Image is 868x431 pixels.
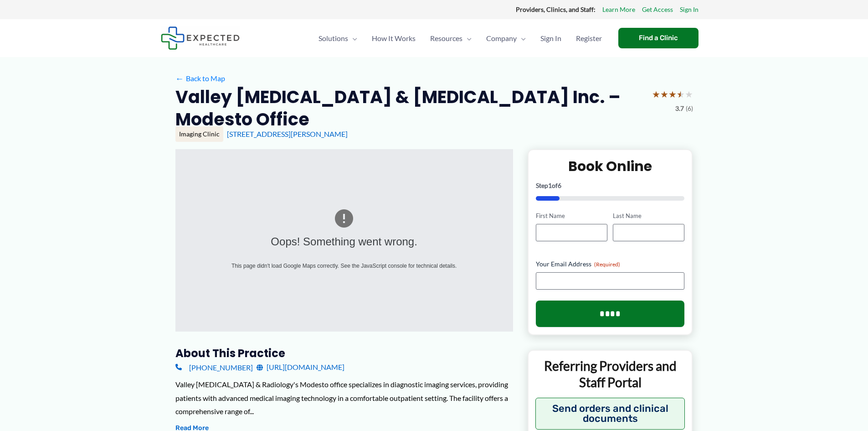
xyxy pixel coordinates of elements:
a: SolutionsMenu Toggle [311,22,365,54]
div: Oops! Something went wrong. [211,232,477,252]
span: ★ [652,86,660,103]
label: Your Email Address [536,260,685,269]
h2: Valley [MEDICAL_DATA] & [MEDICAL_DATA] Inc. – Modesto Office [175,86,645,131]
a: CompanyMenu Toggle [479,22,533,54]
a: [URL][DOMAIN_NAME] [257,360,344,374]
strong: Providers, Clinics, and Staff: [516,5,596,13]
a: Get Access [642,4,673,16]
span: (Required) [594,261,620,268]
span: ★ [677,86,685,103]
div: Imaging Clinic [175,126,223,142]
span: ★ [660,86,668,103]
a: ←Back to Map [175,72,225,85]
span: Register [576,22,602,54]
span: (6) [686,103,693,114]
span: 6 [558,182,561,189]
a: [PHONE_NUMBER] [175,360,253,374]
span: Solutions [318,22,348,54]
div: This page didn't load Google Maps correctly. See the JavaScript console for technical details. [211,261,477,271]
p: Referring Providers and Staff Portal [535,358,685,391]
a: Sign In [680,4,699,16]
span: ★ [668,86,677,103]
span: Company [486,22,517,54]
span: Sign In [540,22,561,54]
p: Step of [536,182,685,189]
a: ResourcesMenu Toggle [423,22,479,54]
span: Menu Toggle [462,22,472,54]
span: How It Works [372,22,416,54]
h2: Book Online [536,157,685,175]
a: Register [569,22,609,54]
a: [STREET_ADDRESS][PERSON_NAME] [227,130,348,138]
span: ← [175,74,184,83]
img: Expected Healthcare Logo - side, dark font, small [161,26,240,50]
span: 1 [548,182,552,189]
label: First Name [536,212,607,220]
span: Resources [430,22,462,54]
nav: Primary Site Navigation [311,22,609,54]
span: Menu Toggle [348,22,357,54]
h3: About this practice [175,346,513,360]
a: Find a Clinic [618,28,699,48]
a: Learn More [602,4,635,16]
a: How It Works [365,22,423,54]
a: Sign In [533,22,569,54]
button: Send orders and clinical documents [535,398,685,430]
label: Last Name [613,212,684,220]
div: Valley [MEDICAL_DATA] & Radiology's Modesto office specializes in diagnostic imaging services, pr... [175,378,513,418]
span: Menu Toggle [517,22,526,54]
span: ★ [685,86,693,103]
span: 3.7 [675,103,684,114]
